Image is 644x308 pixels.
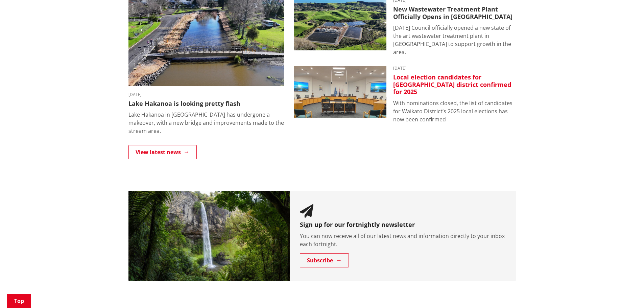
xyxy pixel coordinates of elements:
[294,66,516,123] a: [DATE] Local election candidates for [GEOGRAPHIC_DATA] district confirmed for 2025 With nominatio...
[393,99,516,123] p: With nominations closed, the list of candidates for Waikato District’s 2025 local elections has n...
[613,280,637,304] iframe: Messenger Launcher
[128,93,284,97] time: [DATE]
[300,253,349,267] a: Subscribe
[128,191,290,281] img: Newsletter banner
[393,6,516,20] h3: New Wastewater Treatment Plant Officially Opens in [GEOGRAPHIC_DATA]
[294,66,386,118] img: Chambers
[7,294,31,308] a: Top
[393,74,516,96] h3: Local election candidates for [GEOGRAPHIC_DATA] district confirmed for 2025
[128,100,284,108] h3: Lake Hakanoa is looking pretty flash
[393,24,516,56] p: [DATE] Council officially opened a new state of the art wastewater treatment plant in [GEOGRAPHIC...
[300,221,506,229] h3: Sign up for our fortnightly newsletter
[128,111,284,135] p: Lake Hakanoa in [GEOGRAPHIC_DATA] has undergone a makeover, with a new bridge and improvements ma...
[393,66,516,70] time: [DATE]
[128,145,197,159] a: View latest news
[300,232,506,248] p: You can now receive all of our latest news and information directly to your inbox each fortnight.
